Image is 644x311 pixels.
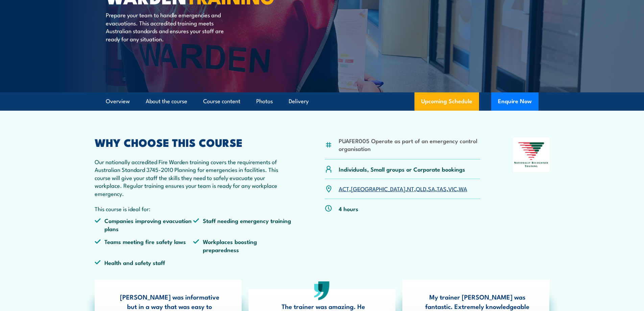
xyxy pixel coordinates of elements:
a: [GEOGRAPHIC_DATA] [351,184,405,193]
p: 4 hours [339,205,358,213]
li: PUAFER005 Operate as part of an emergency control organisation [339,137,480,153]
p: This course is ideal for: [95,205,292,213]
a: Delivery [289,92,309,110]
p: , , , , , , , [339,185,467,193]
a: Upcoming Schedule [414,92,479,111]
li: Companies improving evacuation plans [95,217,193,232]
a: ACT [339,184,349,193]
p: Prepare your team to handle emergencies and evacuations. This accredited training meets Australia... [106,11,229,43]
a: SA [428,184,435,193]
a: TAS [437,184,447,193]
a: Overview [106,92,130,110]
h2: WHY CHOOSE THIS COURSE [95,137,292,147]
a: QLD [416,184,426,193]
li: Workplaces boosting preparedness [193,238,292,253]
img: Nationally Recognised Training logo. [513,137,550,172]
li: Teams meeting fire safety laws [95,238,193,253]
li: Health and safety staff [95,259,193,266]
a: WA [459,184,467,193]
a: Photos [256,92,273,110]
a: About the course [146,92,187,110]
a: VIC [448,184,457,193]
li: Staff needing emergency training [193,217,292,232]
a: Course content [203,92,240,110]
button: Enquire Now [491,92,539,111]
p: Individuals, Small groups or Corporate bookings [339,165,465,173]
a: NT [407,184,414,193]
p: Our nationally accredited Fire Warden training covers the requirements of Australian Standard 374... [95,158,292,197]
